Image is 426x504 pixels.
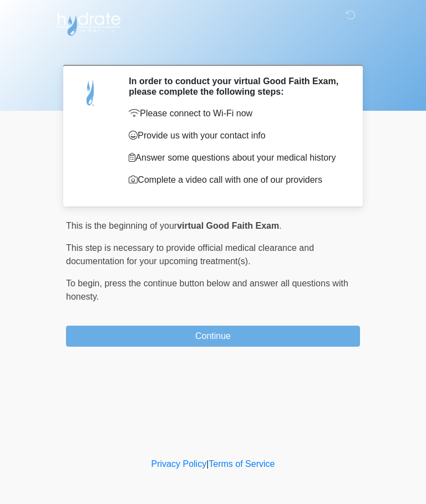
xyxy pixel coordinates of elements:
[129,129,343,142] p: Provide us with your contact info
[66,326,360,347] button: Continue
[55,8,123,37] img: Hydrate IV Bar - Arcadia Logo
[66,243,314,266] span: This step is necessary to provide official medical clearance and documentation for your upcoming ...
[151,459,207,469] a: Privacy Policy
[66,221,177,230] span: This is the beginning of your
[206,459,209,469] a: |
[209,459,275,469] a: Terms of Service
[177,221,279,230] strong: virtual Good Faith Exam
[279,221,281,230] span: .
[66,279,348,301] span: press the continue button below and answer all questions with honesty.
[129,151,343,164] p: Answer some questions about your medical history
[58,40,368,60] h1: ‎ ‎ ‎ ‎
[66,279,104,288] span: To begin,
[129,173,343,187] p: Complete a video call with one of our providers
[129,76,343,97] h2: In order to conduct your virtual Good Faith Exam, please complete the following steps:
[129,107,343,120] p: Please connect to Wi-Fi now
[74,76,108,109] img: Agent Avatar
